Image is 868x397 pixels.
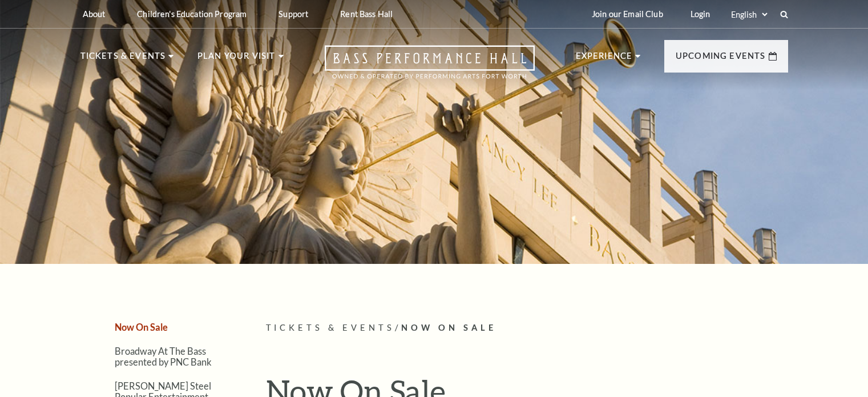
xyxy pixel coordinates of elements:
a: Broadway At The Bass presented by PNC Bank [115,346,212,367]
p: Rent Bass Hall [340,9,393,19]
span: Tickets & Events [266,323,395,332]
select: Select: [729,9,769,20]
p: About [83,9,106,19]
p: Support [278,9,308,19]
p: Plan Your Visit [197,49,276,70]
p: Children's Education Program [137,9,247,19]
span: Now On Sale [401,323,496,332]
a: Now On Sale [115,322,168,332]
p: Upcoming Events [676,49,766,70]
p: Tickets & Events [80,49,166,70]
p: Experience [576,49,633,70]
p: / [266,321,788,335]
